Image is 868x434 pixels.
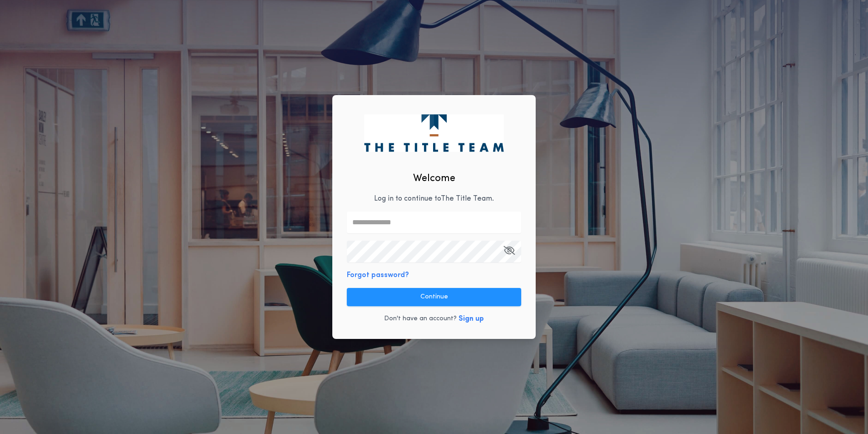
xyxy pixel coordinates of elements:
[374,193,494,204] p: Log in to continue to The Title Team .
[413,171,455,186] h2: Welcome
[364,114,503,151] img: logo
[347,270,409,281] button: Forgot password?
[384,314,457,323] p: Don't have an account?
[347,288,521,306] button: Continue
[459,313,484,324] button: Sign up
